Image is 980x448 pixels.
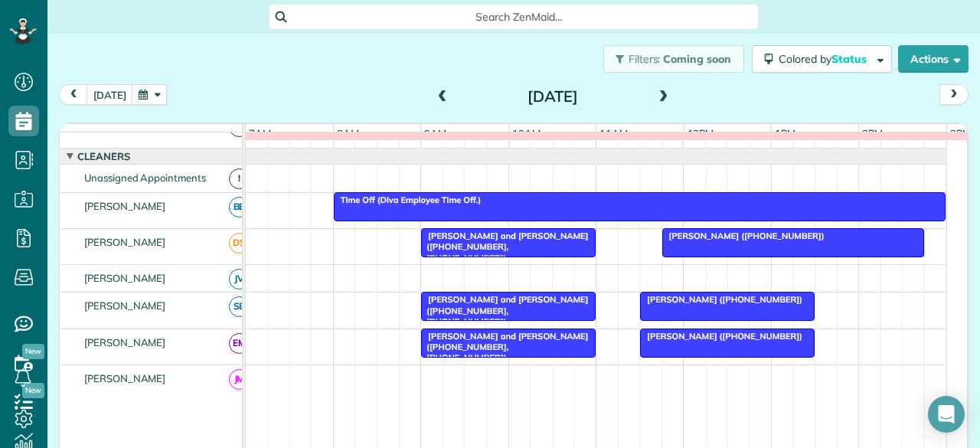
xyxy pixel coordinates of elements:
button: next [939,84,969,105]
span: [PERSON_NAME] and [PERSON_NAME] ([PHONE_NUMBER], [PHONE_NUMBER]) [420,231,588,263]
h2: [DATE] [457,88,648,105]
span: [PERSON_NAME] [81,299,169,312]
span: [PERSON_NAME] ([PHONE_NUMBER]) [661,231,825,241]
span: JM [229,369,250,390]
div: Open Intercom Messenger [928,396,965,433]
span: ! [229,168,250,189]
span: Cleaners [74,150,133,162]
span: New [22,344,44,359]
button: prev [59,84,88,105]
span: 8am [334,127,362,139]
span: 3pm [947,127,974,139]
span: [PERSON_NAME] and [PERSON_NAME] ([PHONE_NUMBER], [PHONE_NUMBER]) [420,294,588,327]
span: 7am [246,127,274,139]
span: [PERSON_NAME] [81,200,169,212]
span: DS [229,233,250,253]
span: SB [229,296,250,317]
span: [PERSON_NAME] [81,372,169,384]
button: [DATE] [87,84,133,105]
span: 12pm [684,127,717,139]
span: [PERSON_NAME] [81,272,169,284]
span: 10am [509,127,544,139]
button: Actions [898,45,969,73]
span: 1pm [772,127,799,139]
span: Time Off (Diva Employee Time Off.) [333,195,482,205]
span: [PERSON_NAME] [81,236,169,248]
span: JV [229,269,250,289]
span: Colored by [779,52,872,66]
span: [PERSON_NAME] ([PHONE_NUMBER]) [639,331,803,342]
span: [PERSON_NAME] ([PHONE_NUMBER]) [639,294,803,305]
button: Colored byStatus [752,45,892,73]
span: Status [831,52,869,66]
span: Coming soon [663,52,732,66]
span: [PERSON_NAME] and [PERSON_NAME] ([PHONE_NUMBER], [PHONE_NUMBER]) [420,331,588,364]
span: Filters: [629,52,661,66]
span: Unassigned Appointments [81,172,209,184]
span: 11am [596,127,631,139]
span: 2pm [859,127,886,139]
span: BB [229,197,250,217]
span: 9am [421,127,449,139]
span: [PERSON_NAME] [81,336,169,348]
span: EM [229,333,250,354]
